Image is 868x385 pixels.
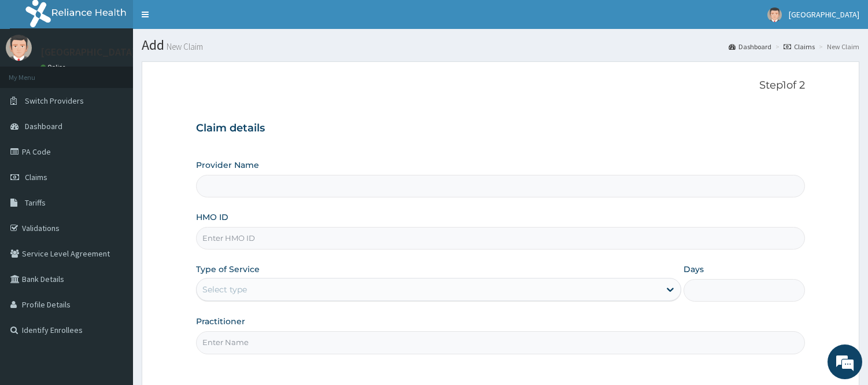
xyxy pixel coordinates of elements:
[40,47,136,57] p: [GEOGRAPHIC_DATA]
[25,96,84,106] span: Switch Providers
[25,197,46,208] span: Tariffs
[40,63,68,71] a: Online
[164,42,203,51] small: New Claim
[25,121,62,131] span: Dashboard
[196,316,245,327] label: Practitioner
[767,8,782,22] img: User Image
[196,79,805,92] p: Step 1 of 2
[142,38,859,53] h1: Add
[25,172,47,182] span: Claims
[196,331,805,354] input: Enter Name
[196,211,228,223] label: HMO ID
[784,42,815,52] a: Claims
[6,35,32,61] img: User Image
[196,227,805,250] input: Enter HMO ID
[729,42,771,52] a: Dashboard
[202,284,247,295] div: Select type
[684,263,704,275] label: Days
[196,263,260,275] label: Type of Service
[789,9,859,20] span: [GEOGRAPHIC_DATA]
[816,42,859,52] li: New Claim
[196,122,805,135] h3: Claim details
[196,159,259,171] label: Provider Name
